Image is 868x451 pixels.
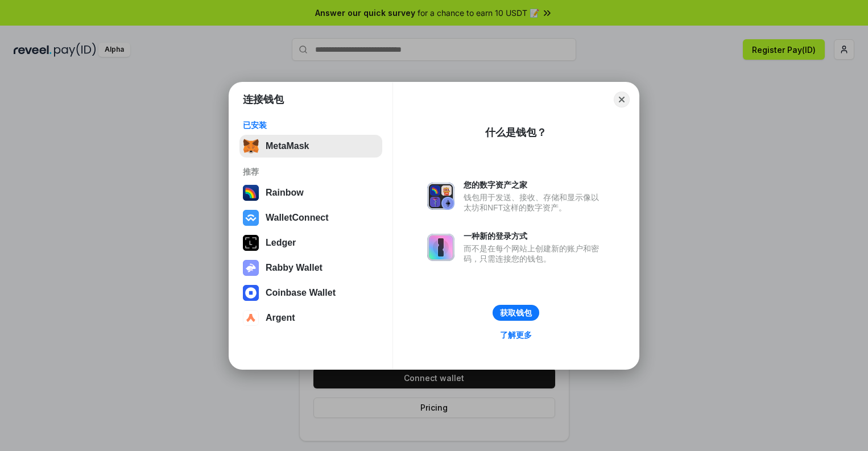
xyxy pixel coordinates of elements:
h1: 连接钱包 [243,93,284,106]
div: 了解更多 [500,330,532,340]
img: svg+xml,%3Csvg%20xmlns%3D%22http%3A%2F%2Fwww.w3.org%2F2000%2Fsvg%22%20fill%3D%22none%22%20viewBox... [243,260,259,276]
button: Rabby Wallet [239,256,382,279]
div: Ledger [266,238,296,248]
img: svg+xml,%3Csvg%20xmlns%3D%22http%3A%2F%2Fwww.w3.org%2F2000%2Fsvg%22%20width%3D%2228%22%20height%3... [243,235,259,251]
div: MetaMask [266,141,309,151]
div: 推荐 [243,167,379,177]
img: svg+xml,%3Csvg%20xmlns%3D%22http%3A%2F%2Fwww.w3.org%2F2000%2Fsvg%22%20fill%3D%22none%22%20viewBox... [427,183,454,210]
div: WalletConnect [266,213,329,223]
div: 钱包用于发送、接收、存储和显示像以太坊和NFT这样的数字资产。 [464,192,605,213]
div: 您的数字资产之家 [464,180,605,190]
div: 什么是钱包？ [485,126,547,139]
img: svg+xml,%3Csvg%20width%3D%2228%22%20height%3D%2228%22%20viewBox%3D%220%200%2028%2028%22%20fill%3D... [243,210,259,226]
button: 获取钱包 [493,305,539,321]
img: svg+xml,%3Csvg%20xmlns%3D%22http%3A%2F%2Fwww.w3.org%2F2000%2Fsvg%22%20fill%3D%22none%22%20viewBox... [427,234,454,261]
img: svg+xml,%3Csvg%20fill%3D%22none%22%20height%3D%2233%22%20viewBox%3D%220%200%2035%2033%22%20width%... [243,138,259,154]
button: Argent [239,307,382,329]
div: 已安装 [243,120,379,130]
div: 获取钱包 [500,308,532,318]
img: svg+xml,%3Csvg%20width%3D%2228%22%20height%3D%2228%22%20viewBox%3D%220%200%2028%2028%22%20fill%3D... [243,285,259,301]
div: 而不是在每个网站上创建新的账户和密码，只需连接您的钱包。 [464,243,605,264]
button: Rainbow [239,181,382,204]
img: svg+xml,%3Csvg%20width%3D%22120%22%20height%3D%22120%22%20viewBox%3D%220%200%20120%20120%22%20fil... [243,185,259,201]
button: Coinbase Wallet [239,282,382,304]
button: WalletConnect [239,206,382,229]
div: 一种新的登录方式 [464,231,605,241]
div: Rabby Wallet [266,263,323,273]
div: Argent [266,313,295,323]
a: 了解更多 [493,328,539,342]
button: Ledger [239,231,382,254]
button: MetaMask [239,135,382,158]
button: Close [614,92,630,107]
div: Rainbow [266,188,304,198]
div: Coinbase Wallet [266,288,336,298]
img: svg+xml,%3Csvg%20width%3D%2228%22%20height%3D%2228%22%20viewBox%3D%220%200%2028%2028%22%20fill%3D... [243,310,259,326]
